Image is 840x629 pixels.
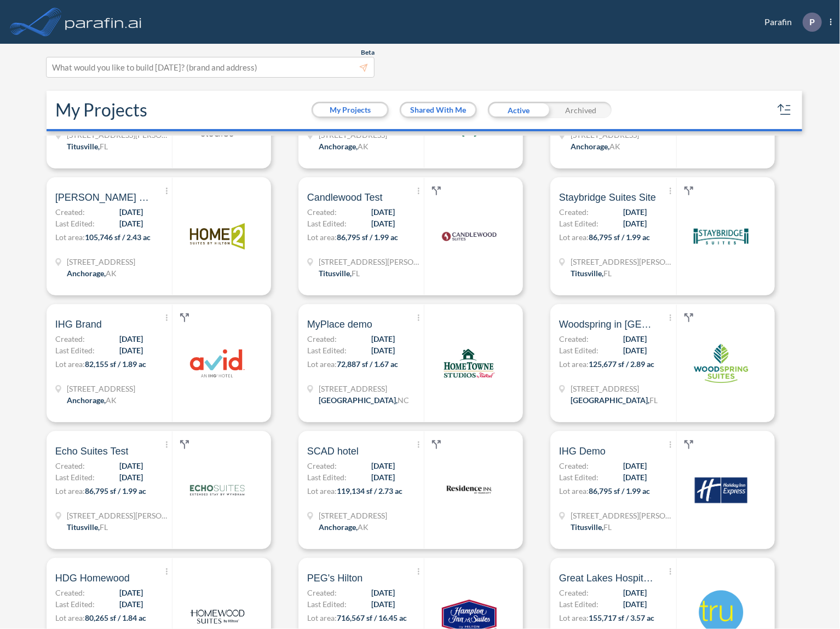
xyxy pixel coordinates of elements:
div: Archived [550,102,612,118]
span: [DATE] [371,206,395,218]
span: IHG Demo [559,445,606,458]
a: Candlewood TestCreated:[DATE]Last Edited:[DATE]Lot area:86,795 sf / 1.99 ac[STREET_ADDRESS][PERSO... [294,177,546,295]
span: 105,746 sf / 2.43 ac [85,232,151,242]
span: [DATE] [623,218,647,229]
div: Anchorage, AK [67,267,117,279]
img: logo [442,463,497,517]
a: IHG DemoCreated:[DATE]Last Edited:[DATE]Lot area:86,795 sf / 1.99 ac[STREET_ADDRESS][PERSON_NAME]... [546,431,798,549]
span: 4760 Helen Hauser Blvd [67,510,171,521]
span: [DATE] [623,345,647,356]
span: Last Edited: [307,471,347,483]
span: [DATE] [371,471,395,483]
span: IHG Brand [55,318,102,331]
div: Active [488,102,550,118]
span: Last Edited: [307,598,347,610]
img: logo [694,209,749,264]
span: 82,155 sf / 1.89 ac [85,359,146,369]
span: Created: [307,587,337,598]
span: Created: [55,587,85,598]
button: Shared With Me [401,103,475,117]
img: logo [190,209,245,264]
span: [DATE] [623,333,647,345]
a: Woodspring in [GEOGRAPHIC_DATA]Created:[DATE]Last Edited:[DATE]Lot area:125,677 sf / 2.89 ac[STRE... [546,304,798,422]
span: Staybridge Suites Site [559,191,656,204]
span: 4960 A St [319,510,387,521]
img: logo [442,209,497,264]
span: Last Edited: [559,471,599,483]
span: [DATE] [371,587,395,598]
div: Titusville, FL [67,521,108,533]
span: Anchorage , [67,269,106,278]
span: FL [603,522,612,532]
span: 4960 A St [67,256,135,267]
span: Anchorage , [319,522,358,532]
span: Created: [307,206,337,218]
span: HDG Homewood [55,572,130,585]
span: AK [609,142,620,151]
span: FL [649,395,658,405]
a: Echo Suites TestCreated:[DATE]Last Edited:[DATE]Lot area:86,795 sf / 1.99 ac[STREET_ADDRESS][PERS... [42,431,294,549]
div: Anchorage, AK [319,521,369,533]
span: MyPlace demo [307,318,372,331]
span: Lot area: [307,486,337,496]
span: Last Edited: [307,218,347,229]
span: 4760 Helen Hauser Blvd [571,256,675,267]
span: Created: [55,460,85,471]
span: [DATE] [371,460,395,471]
span: 716,567 sf / 16.45 ac [337,613,407,622]
span: [DATE] [623,460,647,471]
div: Naples, FL [571,394,658,406]
div: Anchorage, AK [67,394,117,406]
span: Anchorage , [67,395,106,405]
img: logo [694,463,749,517]
span: Lot area: [55,613,85,622]
span: Last Edited: [559,598,599,610]
span: FL [100,522,108,532]
span: 86,795 sf / 1.99 ac [589,232,650,242]
span: 86,795 sf / 1.99 ac [85,486,146,496]
img: logo [694,336,749,391]
a: [PERSON_NAME] Demo 2Created:[DATE]Last Edited:[DATE]Lot area:105,746 sf / 2.43 ac[STREET_ADDRESS]... [42,177,294,295]
div: Titusville, FL [319,267,360,279]
span: [DATE] [623,206,647,218]
span: Anchorage , [319,142,358,151]
span: 119,134 sf / 2.73 ac [337,486,402,496]
span: [DATE] [119,471,143,483]
span: SCAD hotel [307,445,359,458]
span: Created: [307,460,337,471]
span: [GEOGRAPHIC_DATA] , [571,395,649,405]
span: Last Edited: [55,471,95,483]
div: Anchorage, AK [319,141,369,152]
span: Lot area: [55,486,85,496]
span: [DATE] [119,206,143,218]
span: AK [358,142,369,151]
span: AK [106,395,117,405]
span: FL [100,142,108,151]
span: Created: [55,333,85,345]
span: [DATE] [371,598,395,610]
span: AK [106,269,117,278]
span: Last Edited: [307,345,347,356]
span: [DATE] [119,587,143,598]
span: [DATE] [623,471,647,483]
a: MyPlace demoCreated:[DATE]Last Edited:[DATE]Lot area:72,887 sf / 1.67 ac[STREET_ADDRESS][GEOGRAPH... [294,304,546,422]
span: FL [352,269,360,278]
span: [DATE] [119,345,143,356]
span: Last Edited: [55,598,95,610]
a: SCAD hotelCreated:[DATE]Last Edited:[DATE]Lot area:119,134 sf / 2.73 ac[STREET_ADDRESS]Anchorage,... [294,431,546,549]
span: Brandt Demo 2 [55,191,154,204]
img: logo [190,463,245,517]
div: Titusville, FL [571,521,612,533]
a: IHG BrandCreated:[DATE]Last Edited:[DATE]Lot area:82,155 sf / 1.89 ac[STREET_ADDRESS]Anchorage,AK... [42,304,294,422]
span: Created: [559,206,589,218]
span: [DATE] [623,587,647,598]
span: 4760 Helen Hauser Blvd [571,510,675,521]
span: Created: [559,460,589,471]
span: Lot area: [559,486,589,496]
span: PEG's Hilton [307,572,363,585]
div: Huntersville, NC [319,394,409,406]
span: 14725 Statesville Rd [319,383,409,394]
span: [DATE] [623,598,647,610]
div: Parafin [748,13,832,32]
span: Created: [559,333,589,345]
